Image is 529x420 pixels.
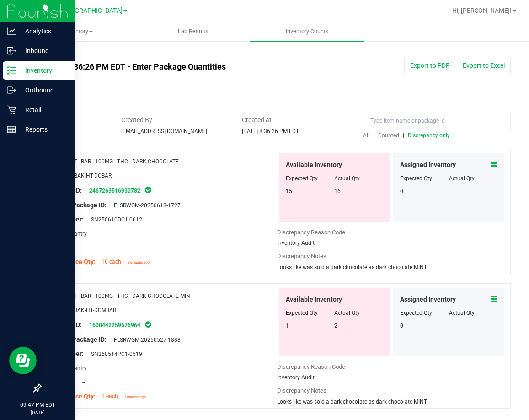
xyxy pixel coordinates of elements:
div: Expected Qty [400,174,449,183]
span: Inventory Counts [273,27,341,36]
span: Expected Qty [286,310,318,316]
h4: [DATE] 8:36:26 PM EDT - Enter Package Quantities [40,62,309,71]
span: Pantry [66,365,87,372]
span: HT - BAR - 100MG - THC - DARK CHOCOLATE MINT [69,293,193,299]
p: 09:47 PM EDT [4,401,71,409]
span: FLSRWGM-20250527-1888 [109,337,181,343]
span: [DATE] 8:36:26 PM EDT [242,128,299,135]
span: Discrepancy Reason Code [277,229,345,236]
span: -- [78,245,85,251]
span: | [373,132,374,139]
span: 16 each [102,258,121,265]
span: [GEOGRAPHIC_DATA] [60,7,123,15]
button: Export to Excel [457,58,511,73]
span: SN250514PC1-0519 [86,351,142,357]
span: 16 [334,188,341,194]
span: EDI-BAK-HT-DCBAR [64,172,112,179]
span: | [403,132,404,139]
span: 2 [334,323,337,329]
a: Lab Results [136,22,251,41]
inline-svg: Outbound [7,86,16,95]
span: 1 [286,323,289,329]
span: Available Inventory [286,295,342,304]
span: -- [78,379,85,386]
span: Actual Qty [334,310,360,316]
span: 2 each [102,393,118,399]
div: 0 [400,187,449,195]
span: Actual Qty [334,175,360,182]
span: Pantry [66,231,87,237]
span: In Sync [144,185,152,194]
a: All [363,132,373,139]
div: Actual Qty [449,309,497,317]
div: Discrepancy Notes [277,252,507,261]
span: Discrepancy Reason Code [277,363,345,370]
inline-svg: Analytics [7,27,16,36]
inline-svg: Retail [7,105,16,114]
span: Available Inventory [286,160,342,170]
span: Inventory [22,27,136,36]
span: Assigned Inventory [400,160,456,170]
inline-svg: Inventory [7,66,16,75]
span: Inventory Audit [277,240,315,246]
span: [EMAIL_ADDRESS][DOMAIN_NAME] [121,128,207,135]
span: 15 [286,188,292,194]
a: Inventory Counts [250,22,364,41]
a: 1600442259676964 [89,322,140,328]
p: Reports [16,124,71,135]
inline-svg: Reports [7,125,16,134]
span: Hi, [PERSON_NAME]! [452,7,512,14]
a: Inventory [22,22,136,41]
span: Created at [242,115,349,125]
a: Counted [376,132,403,139]
span: Lab Results [166,27,221,36]
a: 2467263516930782 [89,188,140,194]
span: Inventory Audit [277,374,315,381]
div: 0 [400,322,449,330]
inline-svg: Inbound [7,46,16,55]
span: 3 minutes ago [124,395,146,399]
span: Looks like was sold a dark chocolate as dark chocolate MINT. [277,264,428,270]
span: Assigned Inventory [400,295,456,304]
div: Expected Qty [400,309,449,317]
p: Inbound [16,45,71,56]
span: FLSRWGM-20250618-1727 [109,202,181,209]
div: Actual Qty [449,174,497,183]
iframe: Resource center [9,347,37,374]
span: Counted [378,132,399,139]
button: Export to PDF [404,58,455,73]
span: In Sync [144,320,152,329]
p: Outbound [16,85,71,96]
p: [DATE] [4,409,71,416]
p: Analytics [16,26,71,37]
span: HT - BAR - 100MG - THC - DARK CHOCOLATE [69,158,179,165]
div: Discrepancy Notes [277,386,507,395]
span: All [363,132,369,139]
span: SN250610DC1-0612 [86,216,142,223]
p: Retail [16,104,71,115]
span: EDI-BAK-HT-DCMBAR [64,307,116,313]
span: Expected Qty [286,175,318,182]
span: 3 minutes ago [127,260,150,264]
span: Original Package ID: [48,201,107,209]
p: Inventory [16,65,71,76]
span: Created By [121,115,229,125]
span: Looks like was sold a dark chocolate as dark chocolate MINT. [277,398,428,405]
a: Discrepancy only [406,132,450,139]
span: Original Package ID: [48,336,107,343]
span: Discrepancy only [408,132,450,139]
input: Type item name or package id [363,113,511,129]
